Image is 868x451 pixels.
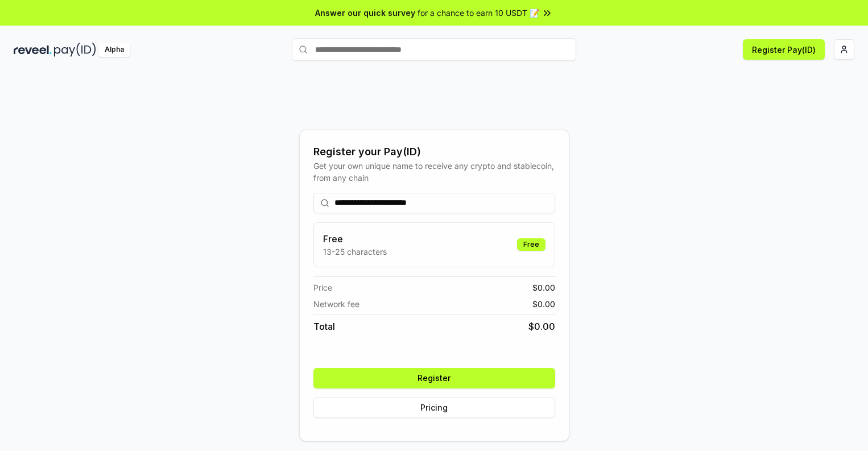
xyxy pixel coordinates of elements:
[313,160,555,184] div: Get your own unique name to receive any crypto and stablecoin, from any chain
[313,298,359,310] span: Network fee
[98,43,130,57] div: Alpha
[313,282,332,293] span: Price
[743,39,825,60] button: Register Pay(ID)
[418,7,539,19] span: for a chance to earn 10 USDT 📝
[532,282,555,293] span: $ 0.00
[517,238,545,251] div: Free
[313,368,555,388] button: Register
[323,232,387,246] h3: Free
[323,246,387,258] p: 13-25 characters
[315,7,415,19] span: Answer our quick survey
[528,320,555,333] span: $ 0.00
[313,320,335,333] span: Total
[14,43,52,57] img: reveel_dark
[54,43,96,57] img: pay_id
[313,398,555,418] button: Pricing
[532,298,555,310] span: $ 0.00
[313,144,555,160] div: Register your Pay(ID)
